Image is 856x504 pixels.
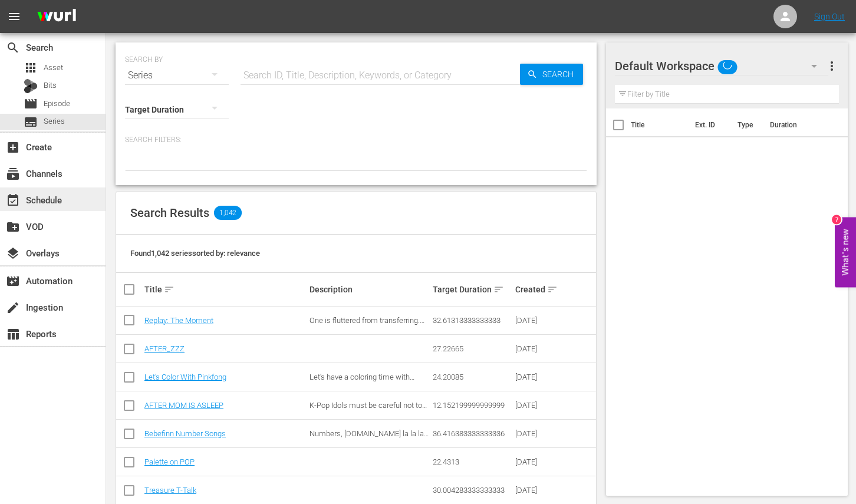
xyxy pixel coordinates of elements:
span: Search [6,41,20,55]
span: Asset [24,61,38,75]
div: Bits [24,79,38,93]
a: Bebefinn Number Songs [144,429,226,438]
p: Search Filters: [125,135,587,145]
span: create_new_folder [6,220,20,234]
span: sort [547,284,558,295]
span: Reports [6,327,20,341]
span: Automation [6,274,20,288]
span: Schedule [6,193,20,207]
span: Search Results [130,206,209,220]
div: [DATE] [515,316,553,325]
div: 24.20085 [433,373,512,381]
span: sort [493,284,504,295]
a: Palette on POP [144,457,195,466]
span: Episode [24,97,38,111]
span: Numbers, [DOMAIN_NAME] la la la la la la. Have fun counting numbers! [310,429,429,447]
span: Channels [6,167,20,181]
div: 30.004283333333333 [433,486,512,495]
div: 27.22665 [433,344,512,353]
div: Title [144,282,306,297]
span: Series [24,115,38,129]
div: Created [515,282,553,297]
span: Bits [44,80,57,91]
span: Ingestion [6,301,20,315]
div: [DATE] [515,429,553,438]
button: Search [520,64,583,85]
div: [DATE] [515,373,553,381]
span: 1,042 [214,206,242,220]
span: menu [7,9,21,24]
div: 22.4313 [433,457,512,466]
div: [DATE] [515,457,553,466]
th: Title [631,108,688,141]
span: Let's have a coloring time with Pinkfong! [310,373,414,390]
th: Ext. ID [688,108,730,141]
a: AFTER MOM IS ASLEEP [144,401,223,410]
div: 36.416383333333336 [433,429,512,438]
span: sort [164,284,175,295]
span: Search [538,64,583,85]
a: AFTER_ZZZ [144,344,185,353]
div: 12.152199999999999 [433,401,512,410]
span: Series [44,116,65,127]
th: Type [730,108,763,141]
th: Duration [763,108,834,141]
div: 7 [832,215,841,224]
span: One is fluttered from transferring. One is nervous because of transferred kid. The start of love ... [310,316,424,351]
button: Open Feedback Widget [835,217,856,287]
div: Series [125,59,229,92]
div: Description [310,285,430,294]
div: [DATE] [515,486,553,495]
span: Episode [44,98,70,110]
a: Treasure T-Talk [144,486,196,495]
span: more_vert [825,59,839,73]
span: Asset [44,62,63,74]
div: Default Workspace [615,50,829,83]
span: Found 1,042 series sorted by: relevance [130,249,260,258]
div: [DATE] [515,344,553,353]
div: Target Duration [433,282,512,297]
span: Overlays [6,246,20,261]
a: Sign Out [814,12,845,21]
img: ans4CAIJ8jUAAAAAAAAAAAAAAAAAAAAAAAAgQb4GAAAAAAAAAAAAAAAAAAAAAAAAJMjXAAAAAAAAAAAAAAAAAAAAAAAAgAT5G... [28,3,85,31]
span: Create [6,140,20,154]
button: more_vert [825,52,839,80]
a: Replay: The Moment [144,316,213,325]
a: Let's Color With Pinkfong [144,373,226,381]
span: K-Pop Idols must be careful not to wake up the “mom” in the back while performing missions. They ... [310,401,428,454]
div: 32.61313333333333 [433,316,512,325]
div: [DATE] [515,401,553,410]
